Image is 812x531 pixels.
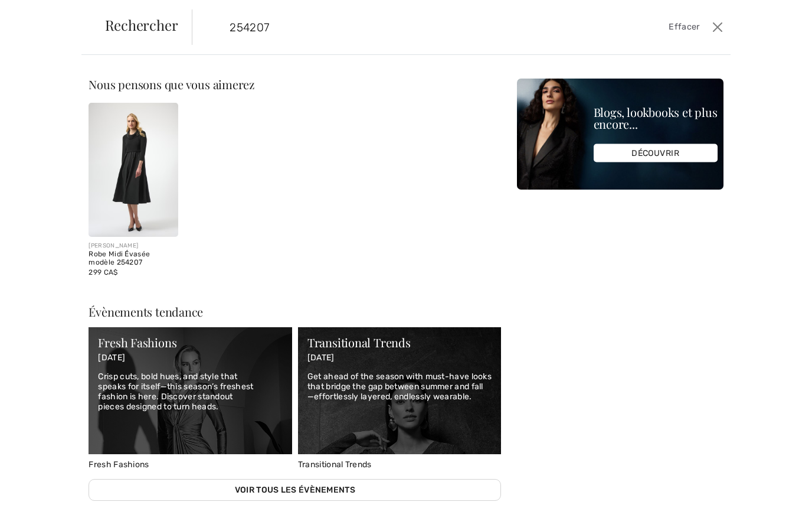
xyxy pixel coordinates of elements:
p: Crisp cuts, bold hues, and style that speaks for itself—this season’s freshest fashion is here. D... [98,372,282,412]
input: TAPER POUR RECHERCHER [221,9,587,45]
span: Fresh Fashions [89,460,149,470]
span: Nous pensons que vous aimerez [89,76,255,92]
div: Évènements tendance [89,306,501,318]
div: Transitional Trends [307,337,492,348]
span: Rechercher [105,18,178,32]
p: [DATE] [307,353,492,363]
p: Get ahead of the season with must-have looks that bridge the gap between summer and fall—effortle... [307,372,492,402]
p: [DATE] [98,353,282,363]
div: DÉCOUVRIR [594,144,718,162]
img: Robe Midi Évasée modèle 254207. Black [89,103,178,237]
span: Aide [29,8,53,19]
a: Voir tous les évènements [89,479,501,501]
button: Ferme [709,18,726,37]
div: Fresh Fashions [98,337,282,348]
div: [PERSON_NAME] [89,242,178,250]
img: Blogs, lookbooks et plus encore... [517,79,723,190]
a: Transitional Trends Transitional Trends [DATE] Get ahead of the season with must-have looks that ... [298,327,501,470]
span: Effacer [669,21,699,34]
span: Transitional Trends [298,460,372,470]
div: Blogs, lookbooks et plus encore... [594,106,718,130]
a: Fresh Fashions Fresh Fashions [DATE] Crisp cuts, bold hues, and style that speaks for itself—this... [89,327,292,470]
div: Robe Midi Évasée modèle 254207 [89,250,178,267]
span: 299 CA$ [89,268,117,276]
